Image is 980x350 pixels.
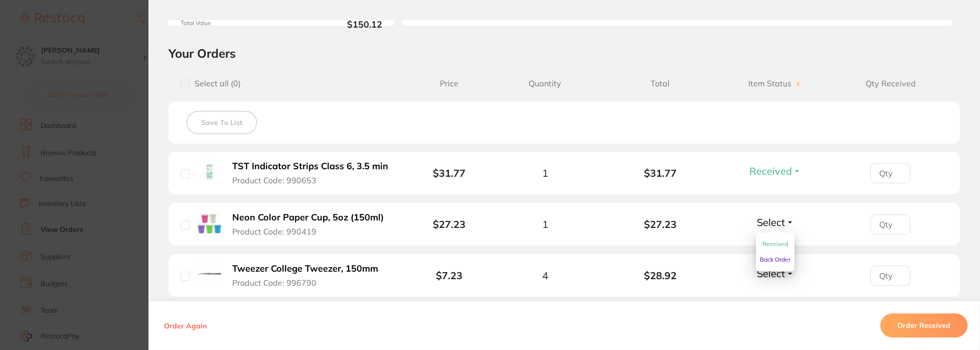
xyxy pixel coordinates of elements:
p: Message from Restocq, sent 3h ago [44,170,178,179]
span: Received [762,240,788,248]
button: Tweezer College Tweezer, 150mm Product Code: 996790 [229,263,389,288]
i: Discount will be applied on the supplier’s end. [44,84,173,102]
div: Hi [PERSON_NAME], [44,15,178,25]
span: Product Code: 990419 [232,227,316,236]
span: Qty Received [833,79,948,88]
span: 4 [542,270,548,281]
span: Total [603,79,718,88]
input: Qty [870,214,910,235]
span: Price [411,79,487,88]
img: Neon Color Paper Cup, 5oz (150ml) [197,211,222,236]
span: Quantity [487,79,603,88]
span: Select [757,216,785,228]
div: Message content [44,15,178,166]
button: Received [762,237,788,252]
b: $150.12 [285,20,382,30]
button: TST Indicator Strips Class 6, 3.5 min Product Code: 990653 [229,161,396,185]
b: $31.77 [433,167,465,179]
input: Qty [870,266,910,286]
b: Neon Color Paper Cup, 5oz (150ml) [232,212,384,223]
button: Order Received [880,313,967,337]
button: Back Order [760,252,790,267]
span: Back Order [760,256,790,263]
div: message notification from Restocq, 3h ago. Hi Sarah, Choose a greener path in healthcare! 🌱Get 20... [15,9,186,185]
button: Neon Color Paper Cup, 5oz (150ml) Product Code: 990419 [229,212,394,237]
span: Select all ( 0 ) [190,79,241,88]
span: 1 [542,167,548,179]
button: Select [754,216,797,228]
b: TST Indicator Strips Class 6, 3.5 min [232,161,388,172]
span: Total Value [181,20,277,30]
span: Item Status [718,79,833,88]
img: TST Indicator Strips Class 6, 3.5 min [197,160,222,184]
button: Select [754,267,797,280]
div: Choose a greener path in healthcare! [44,30,178,40]
b: $7.23 [436,269,462,282]
b: Tweezer College Tweezer, 150mm [232,264,378,274]
b: $31.77 [603,167,718,179]
span: Product Code: 996790 [232,278,316,287]
img: Profile image for Restocq [23,18,39,34]
button: Save To List [187,111,257,134]
h2: Your Orders [169,46,960,61]
span: 1 [542,218,548,230]
div: 🌱Get 20% off all RePractice products on Restocq until [DATE]. Simply head to Browse Products and ... [44,45,178,104]
span: Received [749,165,792,177]
span: Product Code: 990653 [232,176,316,185]
button: Received [746,165,804,177]
b: $27.23 [603,218,718,230]
input: Qty [870,163,910,183]
b: $27.23 [433,218,465,230]
button: Order Again [161,321,210,330]
span: Select [757,267,785,280]
b: $28.92 [603,270,718,281]
img: Tweezer College Tweezer, 150mm [197,262,222,287]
